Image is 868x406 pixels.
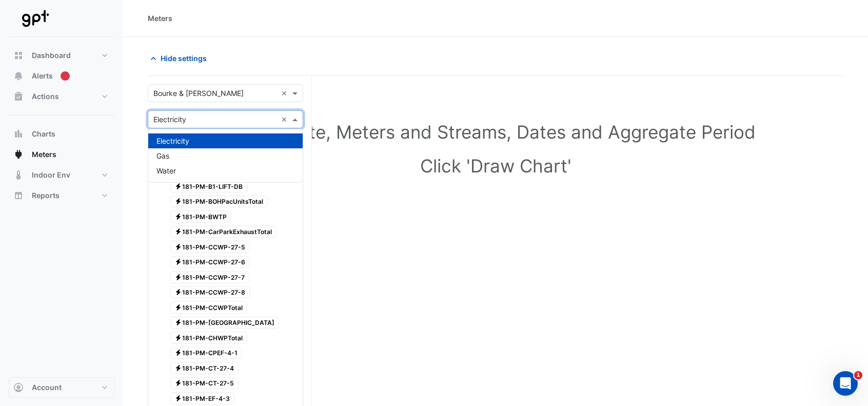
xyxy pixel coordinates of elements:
button: Meters [8,144,115,165]
fa-icon: Electricity [174,273,182,281]
span: Gas [156,151,169,160]
button: Hide settings [148,49,213,67]
img: Company Logo [12,8,58,29]
button: Dashboard [8,45,115,66]
span: Actions [32,91,59,102]
span: 181-PM-BOHPacUnitsTotal [170,196,268,208]
ng-dropdown-panel: Options list [148,129,303,183]
fa-icon: Electricity [174,182,182,190]
span: 181-PM-CHWPTotal [170,332,248,344]
span: 181-PM-[GEOGRAPHIC_DATA] [170,317,280,329]
span: 181-PM-CCWPTotal [170,301,248,314]
span: 1 [854,371,862,379]
fa-icon: Electricity [174,364,182,372]
fa-icon: Electricity [174,212,182,220]
h1: Click 'Draw Chart' [164,155,827,177]
span: 181-PM-CCWP-27-6 [170,256,250,268]
span: Charts [32,129,55,139]
span: Clear [281,114,290,125]
fa-icon: Electricity [174,258,182,266]
span: 181-PM-CPEF-4-1 [170,347,243,359]
fa-icon: Electricity [174,198,182,205]
span: Alerts [32,71,53,81]
span: 181-PM-B1-LIFT-DB [170,180,248,192]
span: Hide settings [161,53,207,64]
fa-icon: Electricity [174,379,182,387]
span: 181-PM-CT-27-5 [170,377,239,390]
span: 181-PM-BWTP [170,210,232,223]
fa-icon: Electricity [174,394,182,402]
span: Meters [32,149,56,160]
span: 181-PM-CCWP-27-8 [170,286,250,299]
span: 181-PM-CT-27-4 [170,362,239,374]
app-icon: Reports [13,190,24,201]
fa-icon: Electricity [174,303,182,311]
app-icon: Indoor Env [13,170,24,180]
fa-icon: Electricity [174,319,182,326]
span: Reports [32,190,60,201]
span: Water [156,166,176,175]
button: Reports [8,185,115,206]
span: 181-PM-EF-4-3 [170,392,235,404]
fa-icon: Electricity [174,288,182,296]
span: Indoor Env [32,170,70,180]
fa-icon: Electricity [174,334,182,341]
h1: Select Site, Meters and Streams, Dates and Aggregate Period [164,121,827,143]
fa-icon: Electricity [174,228,182,236]
app-icon: Actions [13,91,24,102]
button: Charts [8,124,115,144]
div: Meters [148,13,172,24]
app-icon: Meters [13,149,24,160]
fa-icon: Electricity [174,243,182,250]
app-icon: Charts [13,129,24,139]
span: 181-PM-CCWP-27-7 [170,271,250,283]
div: Tooltip anchor [61,71,70,81]
span: Account [32,382,62,393]
span: 181-PM-CCWP-27-5 [170,241,250,253]
button: Indoor Env [8,165,115,185]
span: Dashboard [32,50,71,61]
span: Clear [281,88,290,99]
button: Alerts [8,66,115,86]
fa-icon: Electricity [174,349,182,357]
span: Electricity [156,137,189,145]
app-icon: Dashboard [13,50,24,61]
span: 181-PM-CarParkExhaustTotal [170,226,277,238]
app-icon: Alerts [13,71,24,81]
iframe: Intercom live chat [833,371,858,396]
button: Actions [8,86,115,107]
button: Account [8,377,115,398]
